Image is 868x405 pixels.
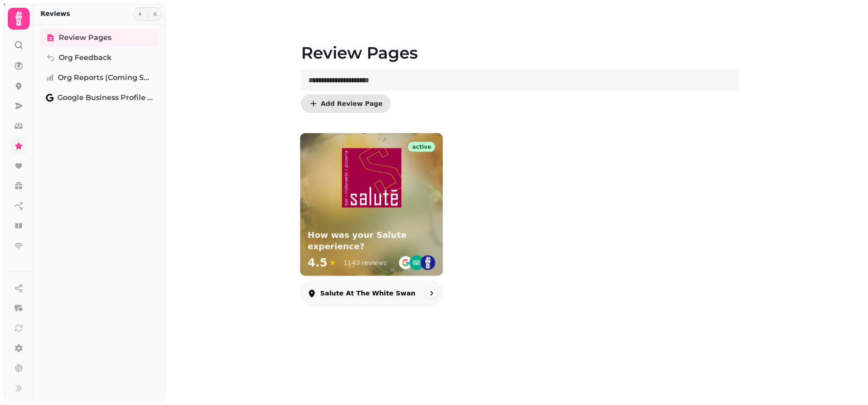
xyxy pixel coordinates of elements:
span: Google Business Profile (Beta) [57,92,153,103]
div: active [408,142,435,152]
a: Salute at the White Swan activeHow was your Salute experience?How was your Salute experience?4.5★... [300,133,444,307]
a: Google Business Profile (Beta) [40,89,158,107]
a: Review Pages [40,29,158,47]
span: Org Reports (coming soon) [58,72,153,83]
span: Review Pages [59,32,111,43]
a: Org Reports (coming soon) [40,69,158,87]
p: Salute at the White Swan [320,289,415,298]
span: Add Review Page [321,100,383,107]
h1: Review Pages [301,22,738,62]
span: ★ [329,257,336,268]
img: How was your Salute experience? [342,148,401,208]
img: st.png [420,255,435,270]
a: Org Feedback [40,49,158,67]
span: 4.5 [308,255,327,270]
h2: Reviews [40,9,70,18]
h3: How was your Salute experience? [308,230,435,252]
div: 1143 reviews [343,258,387,267]
img: go-emblem@2x.png [398,255,413,270]
button: Add Review Page [301,95,390,113]
svg: go to [427,289,436,298]
nav: Tabs [33,25,166,401]
img: ta-emblem@2x.png [409,255,424,270]
span: Org Feedback [59,52,111,63]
